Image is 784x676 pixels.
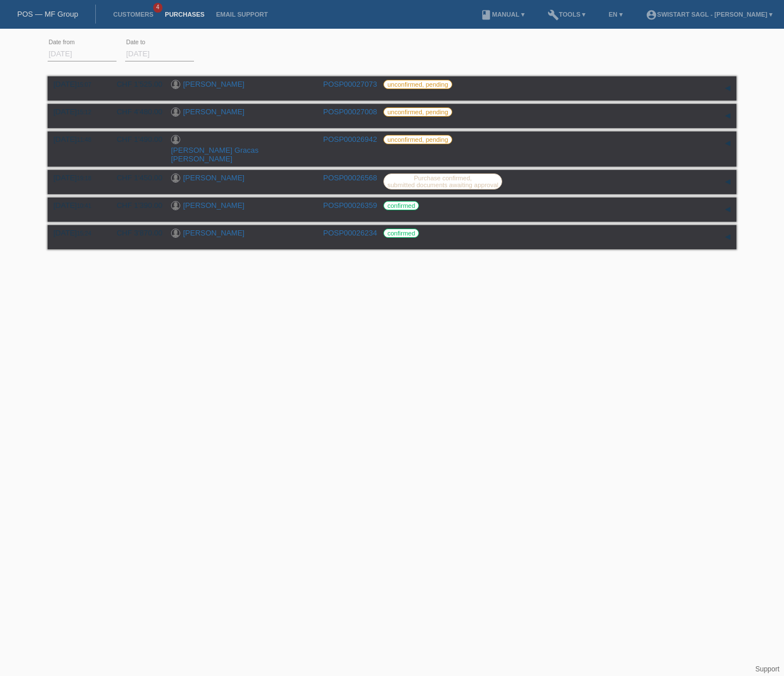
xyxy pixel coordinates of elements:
a: POSP00027008 [323,107,377,116]
label: confirmed [383,229,419,238]
div: CHF 1'390.00 [108,201,162,210]
a: [PERSON_NAME] [183,173,244,182]
a: POSP00026568 [323,173,377,182]
a: EN ▾ [603,11,628,18]
span: 15:07 [77,82,91,88]
div: [DATE] [53,135,99,144]
a: POSP00026942 [323,135,377,144]
div: [DATE] [53,80,99,88]
div: expand/collapse [719,80,736,97]
span: 15:12 [77,109,91,115]
a: Email Support [210,11,273,18]
a: account_circleSwistart Sagl - [PERSON_NAME] ▾ [640,11,778,18]
label: confirmed [383,201,419,210]
a: [PERSON_NAME] Gracas [PERSON_NAME] [171,146,258,163]
div: CHF 4'480.00 [108,107,162,116]
a: POSP00026234 [323,229,377,237]
label: unconfirmed, pending [383,135,452,144]
a: [PERSON_NAME] [183,201,244,210]
a: buildTools ▾ [542,11,592,18]
div: [DATE] [53,201,99,210]
i: book [480,9,492,21]
div: CHF 3'870.00 [108,229,162,237]
div: expand/collapse [719,201,736,218]
label: unconfirmed, pending [383,80,452,89]
i: account_circle [646,9,657,21]
div: expand/collapse [719,107,736,125]
label: unconfirmed, pending [383,107,452,117]
a: POS — MF Group [17,10,78,18]
span: 15:24 [77,230,91,237]
span: 11:48 [77,137,91,143]
label: Purchase confirmed, submitted documents awaiting approval [383,173,502,190]
a: Customers [107,11,159,18]
span: 10:41 [77,203,91,209]
a: POSP00027073 [323,80,377,88]
span: 4 [153,3,162,13]
div: expand/collapse [719,135,736,152]
a: bookManual ▾ [475,11,530,18]
div: [DATE] [53,229,99,237]
i: build [548,9,559,21]
a: POSP00026359 [323,201,377,210]
div: CHF 1'525.00 [108,80,162,88]
span: 19:18 [77,175,91,181]
a: Purchases [159,11,210,18]
div: [DATE] [53,173,99,182]
a: [PERSON_NAME] [183,229,244,237]
div: expand/collapse [719,173,736,191]
a: [PERSON_NAME] [183,80,244,88]
div: expand/collapse [719,229,736,246]
div: CHF 1'490.00 [108,135,162,144]
a: [PERSON_NAME] [183,107,244,116]
a: Support [755,665,779,673]
div: CHF 1'450.00 [108,173,162,182]
div: [DATE] [53,107,99,116]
